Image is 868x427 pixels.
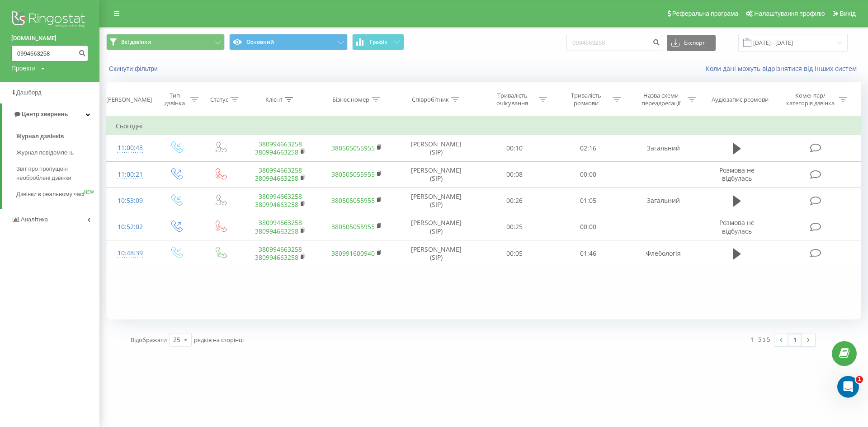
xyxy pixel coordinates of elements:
a: Звіт про пропущені необроблені дзвінки [16,161,99,186]
a: 380994663258 [259,140,302,148]
a: 1 [788,333,802,346]
a: 380994663258 [259,166,302,174]
div: 1 - 5 з 5 [750,335,770,344]
a: 380994663258 [259,245,302,253]
a: 380505055955 [331,222,375,231]
img: Ringostat logo [11,9,88,32]
span: Вихід [840,10,856,17]
div: Клієнт [265,96,283,103]
input: Пошук за номером [11,45,88,61]
td: [PERSON_NAME] (SIP) [395,240,477,267]
a: [DOMAIN_NAME] [11,34,88,43]
span: Журнал повідомлень [16,148,74,157]
a: 380505055955 [331,196,375,205]
td: Загальний [625,135,702,161]
td: [PERSON_NAME] (SIP) [395,135,477,161]
span: рядків на сторінці [194,336,244,344]
a: 380994663258 [259,192,302,201]
a: Журнал повідомлень [16,145,99,161]
td: [PERSON_NAME] (SIP) [395,214,477,240]
td: Загальний [625,188,702,214]
a: 380994663258 [259,218,302,227]
button: Графік [352,34,404,50]
td: 00:00 [552,214,625,240]
div: Аудіозапис розмови [712,96,769,103]
span: Реферальна програма [672,10,739,17]
a: Дзвінки в реальному часіNEW [16,186,99,202]
button: Основний [229,34,348,50]
div: 25 [173,335,180,344]
a: 380994663258 [255,148,298,156]
button: Всі дзвінки [106,34,225,50]
div: Статус [210,96,228,103]
a: 380994663258 [255,253,298,262]
button: Скинути фільтри [106,65,162,73]
div: Проекти [11,64,36,73]
a: 380994663258 [255,227,298,235]
a: 380505055955 [331,144,375,152]
div: Тип дзвінка [162,92,188,107]
span: Розмова не відбулась [719,218,755,235]
span: Аналiтика [21,216,48,223]
span: Відображати [131,336,167,344]
div: 10:48:39 [116,244,145,262]
div: Назва схеми переадресації [637,92,685,107]
td: 00:25 [478,214,552,240]
div: Співробітник [412,96,449,103]
div: [PERSON_NAME] [106,96,152,103]
span: Журнал дзвінків [16,132,64,141]
div: 10:52:02 [116,218,145,236]
div: Тривалість очікування [488,92,537,107]
td: 00:26 [478,188,552,214]
span: Графік [370,39,387,45]
a: 380994663258 [255,200,298,209]
a: Коли дані можуть відрізнятися вiд інших систем [706,64,861,73]
button: Експорт [667,35,716,51]
td: 02:16 [552,135,625,161]
span: Дашборд [16,89,42,96]
span: Центр звернень [22,111,68,117]
td: 00:10 [478,135,552,161]
input: Пошук за номером [566,35,662,51]
td: Флебологія [625,240,702,267]
span: Всі дзвінки [121,38,151,46]
a: 380994663258 [255,174,298,183]
td: 00:00 [552,161,625,188]
iframe: Intercom live chat [837,376,859,398]
div: 11:00:21 [116,166,145,183]
a: 380505055955 [331,170,375,178]
td: Сьогодні [107,117,861,135]
td: 00:05 [478,240,552,267]
div: 11:00:43 [116,139,145,157]
div: Бізнес номер [332,96,369,103]
span: Звіт про пропущені необроблені дзвінки [16,164,95,183]
td: 01:46 [552,240,625,267]
span: Дзвінки в реальному часі [16,190,84,199]
div: 10:53:09 [116,192,145,210]
td: 00:08 [478,161,552,188]
a: 380991600940 [331,249,375,258]
div: Тривалість розмови [562,92,610,107]
td: [PERSON_NAME] (SIP) [395,161,477,188]
a: Журнал дзвінків [16,128,99,145]
span: 1 [856,376,863,383]
div: Коментар/категорія дзвінка [784,92,837,107]
span: Розмова не відбулась [719,166,755,183]
td: 01:05 [552,188,625,214]
span: Налаштування профілю [754,10,825,17]
a: Центр звернень [2,103,99,125]
td: [PERSON_NAME] (SIP) [395,188,477,214]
